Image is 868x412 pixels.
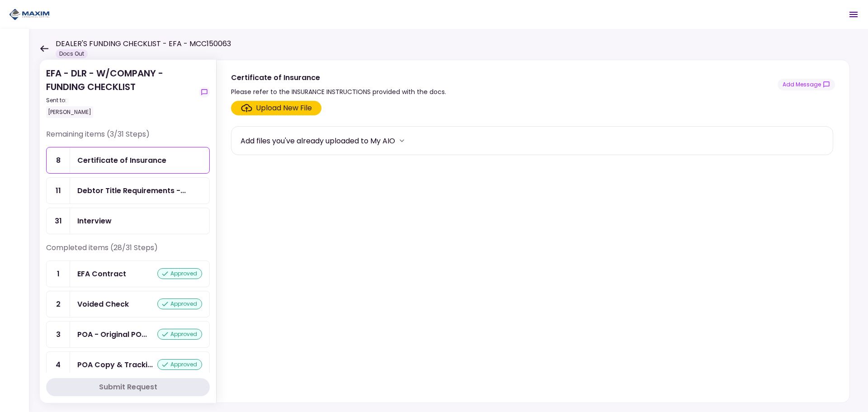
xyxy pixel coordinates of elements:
div: Certificate of InsurancePlease refer to the INSURANCE INSTRUCTIONS provided with the docs.show-me... [216,60,850,403]
div: approved [157,268,202,279]
div: Docs Out [56,49,88,58]
div: 31 [47,208,70,234]
div: [PERSON_NAME] [46,106,93,118]
div: Remaining items (3/31 Steps) [46,129,210,147]
div: 1 [47,261,70,287]
div: 4 [47,352,70,378]
span: Click here to upload the required document [231,101,321,115]
button: show-messages [778,79,835,90]
div: Debtor Title Requirements - Other Requirements [77,185,186,196]
div: Sent to: [46,96,195,104]
div: EFA Contract [77,268,126,279]
div: Interview [77,215,112,227]
a: 8Certificate of Insurance [46,147,210,174]
a: 2Voided Checkapproved [46,291,210,317]
div: approved [157,359,202,370]
img: Partner icon [9,8,50,21]
div: POA Copy & Tracking Receipt [77,359,153,370]
div: EFA - DLR - W/COMPANY - FUNDING CHECKLIST [46,66,195,118]
div: 2 [47,291,70,317]
h1: DEALER'S FUNDING CHECKLIST - EFA - MCC150063 [56,38,231,49]
a: 31Interview [46,208,210,234]
div: 11 [47,178,70,204]
div: 8 [47,147,70,173]
button: more [395,134,409,147]
a: 4POA Copy & Tracking Receiptapproved [46,351,210,378]
div: Add files you've already uploaded to My AIO [241,135,395,147]
div: 3 [47,322,70,347]
div: Submit Request [99,382,157,393]
div: Certificate of Insurance [231,72,446,83]
button: Submit Request [46,378,210,396]
div: approved [157,329,202,340]
div: approved [157,298,202,309]
button: show-messages [199,87,210,98]
div: Completed items (28/31 Steps) [46,242,210,260]
div: Upload New File [256,103,312,114]
div: Certificate of Insurance [77,155,166,166]
a: 1EFA Contractapproved [46,260,210,287]
button: Open menu [843,4,864,25]
a: 11Debtor Title Requirements - Other Requirements [46,177,210,204]
div: POA - Original POA (not CA or GA) [77,329,147,340]
a: 3POA - Original POA (not CA or GA)approved [46,321,210,348]
div: Voided Check [77,298,129,310]
div: Please refer to the INSURANCE INSTRUCTIONS provided with the docs. [231,86,446,97]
